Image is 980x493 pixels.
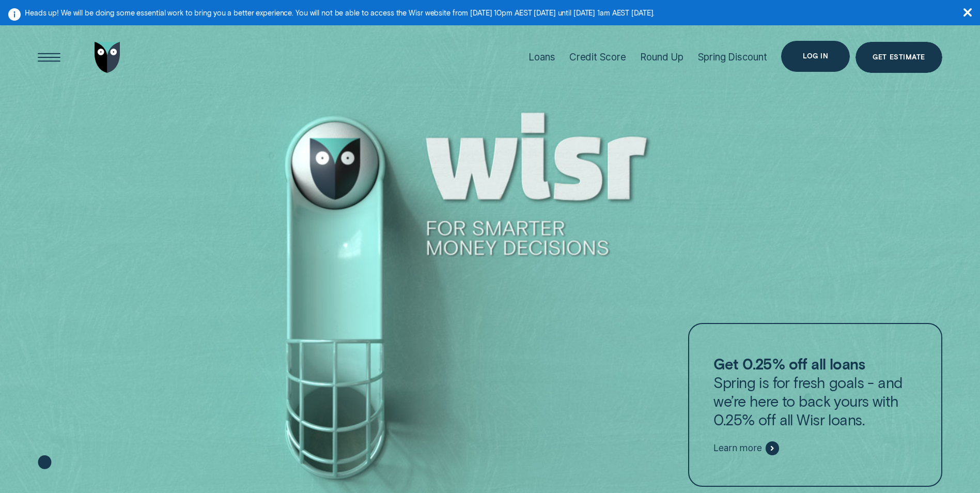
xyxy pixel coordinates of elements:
a: Loans [528,23,555,91]
a: Get 0.25% off all loansSpring is for fresh goals - and we’re here to back yours with 0.25% off al... [688,323,942,486]
a: Go to home page [92,23,123,91]
strong: Get 0.25% off all loans [713,355,865,373]
div: Spring Discount [698,51,767,63]
div: Log in [803,53,828,59]
a: Spring Discount [698,23,767,91]
button: Open Menu [34,42,65,73]
img: Wisr [95,42,120,73]
a: Get Estimate [855,42,942,73]
div: Round Up [640,51,683,63]
a: Credit Score [569,23,626,91]
button: Log in [781,41,850,72]
span: Learn more [713,442,761,454]
div: Loans [528,51,555,63]
a: Round Up [640,23,683,91]
p: Spring is for fresh goals - and we’re here to back yours with 0.25% off all Wisr loans. [713,355,916,429]
div: Credit Score [569,51,626,63]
